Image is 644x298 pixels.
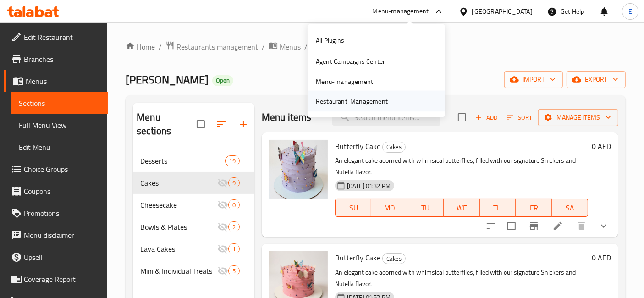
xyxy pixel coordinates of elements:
li: / [304,41,308,52]
span: TU [411,201,440,215]
button: MO [371,199,407,217]
svg: Show Choices [598,221,609,232]
svg: Inactive section [217,265,228,276]
p: An elegant cake adorned with whimsical butterflies, filled with our signature Snickers and Nutell... [335,155,588,178]
span: Mini & Individual Treats [140,265,217,276]
span: Upsell [24,252,100,263]
a: Edit Restaurant [4,26,108,48]
button: Manage items [538,109,618,126]
button: Sort [505,110,534,125]
div: Desserts [140,155,225,166]
li: / [262,41,265,52]
div: Cheesecake0 [133,194,254,216]
span: Choice Groups [24,164,100,175]
span: Cheesecake [140,199,217,210]
span: Sort [507,112,532,123]
div: items [225,155,240,166]
div: Restaurant-Management [316,96,388,106]
button: SA [552,199,588,217]
img: Butterfly Cake [269,140,328,199]
button: Branch-specific-item [523,215,545,237]
a: Home [126,41,155,52]
span: Butterfly Cake [335,139,380,153]
h2: Menu sections [137,110,197,138]
nav: breadcrumb [126,41,626,53]
span: Open [212,77,233,84]
input: search [332,110,440,126]
button: WE [444,199,480,217]
span: SU [339,201,368,215]
span: SA [556,201,584,215]
a: Choice Groups [4,158,108,180]
div: [GEOGRAPHIC_DATA] [472,6,533,17]
span: MO [375,201,404,215]
span: Cakes [140,177,217,188]
div: All Plugins [316,35,344,45]
h6: 0 AED [592,140,611,153]
span: Promotions [24,208,100,219]
span: TH [484,201,512,215]
a: Menus [4,70,108,92]
span: 2 [229,223,239,232]
span: Add [474,112,499,123]
span: Restaurants management [176,41,258,52]
h2: Menu items [262,110,312,124]
span: 9 [229,179,239,188]
div: Bowls & Plates [140,221,217,232]
button: delete [571,215,593,237]
button: FR [516,199,552,217]
a: Coupons [4,180,108,202]
svg: Inactive section [217,199,228,210]
span: 0 [229,201,239,210]
a: Upsell [4,246,108,268]
a: Full Menu View [11,114,108,136]
button: Add section [232,113,254,135]
span: Coverage Report [24,274,100,285]
span: Butterfly Cake [335,251,380,265]
svg: Inactive section [217,243,228,254]
li: / [159,41,162,52]
span: import [512,74,556,85]
div: items [228,177,240,188]
span: Menus [280,41,301,52]
span: Edit Menu [19,142,100,153]
a: Edit menu item [552,221,563,232]
span: Menus [26,76,100,87]
a: Coverage Report [4,268,108,290]
span: Sort sections [210,113,232,135]
span: Full Menu View [19,120,100,131]
span: 19 [226,157,239,166]
div: items [228,265,240,276]
button: SU [335,199,372,217]
span: WE [447,201,476,215]
div: Bowls & Plates2 [133,216,254,238]
div: Desserts19 [133,150,254,172]
a: Restaurants management [165,41,258,53]
span: Cakes [383,142,405,152]
a: Menus [269,41,301,53]
div: Agent Campaigns Center [316,56,385,66]
div: Menu-management [373,6,429,17]
span: Branches [24,54,100,65]
button: Add [472,110,501,125]
div: Cakes9 [133,172,254,194]
a: Menu disclaimer [4,224,108,246]
a: Edit Menu [11,136,108,158]
a: Promotions [4,202,108,224]
a: Branches [4,48,108,70]
svg: Inactive section [217,221,228,232]
a: Sections [11,92,108,114]
div: items [228,199,240,210]
span: Select all sections [191,115,210,134]
span: [DATE] 01:32 PM [343,182,394,190]
button: sort-choices [480,215,502,237]
span: Coupons [24,186,100,197]
span: E [628,6,632,17]
p: An elegant cake adorned with whimsical butterflies, filled with our signature Snickers and Nutell... [335,267,588,290]
svg: Inactive section [217,177,228,188]
div: Cakes [382,253,406,264]
button: export [567,71,626,88]
span: Select to update [502,216,521,236]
